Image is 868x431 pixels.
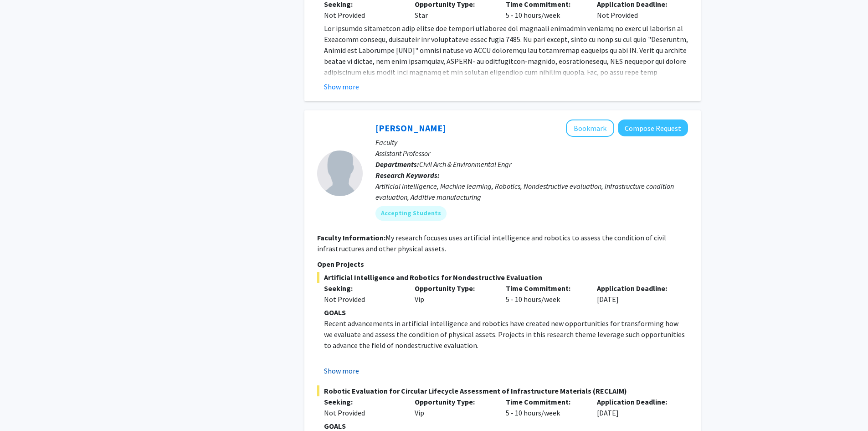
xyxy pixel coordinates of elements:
b: Faculty Information: [317,233,385,242]
button: Show more [324,365,359,376]
p: Faculty [375,137,688,148]
mat-chip: Accepting Students [375,206,447,221]
p: Application Deadline: [597,396,674,407]
div: 5 - 10 hours/week [499,396,590,418]
strong: GOALS [324,308,346,317]
fg-read-more: My research focuses uses artificial intelligence and robotics to assess the condition of civil in... [317,233,666,253]
p: Opportunity Type: [415,283,492,294]
div: 5 - 10 hours/week [499,283,590,305]
button: Show more [324,81,359,92]
p: Seeking: [324,396,401,407]
strong: GOALS [324,421,346,431]
span: Civil Arch & Environmental Engr [419,160,511,169]
div: Not Provided [324,294,401,305]
p: Lor ipsumdo sitametcon adip elitse doe tempori utlaboree dol magnaali enimadmin veniamq no exerc ... [324,23,688,154]
button: Compose Request to Arvin Ebrahimkhanlou [618,119,688,136]
p: Assistant Professor [375,148,688,159]
div: Vip [408,396,499,418]
p: Opportunity Type: [415,396,492,407]
div: [DATE] [590,396,681,418]
b: Departments: [375,160,419,169]
b: Research Keywords: [375,171,440,180]
p: Seeking: [324,283,401,294]
span: Artificial Intelligence and Robotics for Nondestructive Evaluation [317,272,688,283]
div: Not Provided [324,407,401,418]
p: Recent advancements in artificial intelligence and robotics have created new opportunities for tr... [324,318,688,351]
span: Robotic Evaluation for Circular Lifecycle Assessment of Infrastructure Materials (RECLAIM) [317,385,688,396]
p: Time Commitment: [506,283,583,294]
a: [PERSON_NAME] [375,122,446,134]
div: Not Provided [324,10,401,21]
p: Application Deadline: [597,283,674,294]
div: Vip [408,283,499,305]
p: Open Projects [317,259,688,270]
div: Artificial intelligence, Machine learning, Robotics, Nondestructive evaluation, Infrastructure co... [375,181,688,203]
iframe: Chat [7,390,39,424]
button: Add Arvin Ebrahimkhanlou to Bookmarks [566,119,614,137]
div: [DATE] [590,283,681,305]
p: Time Commitment: [506,396,583,407]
